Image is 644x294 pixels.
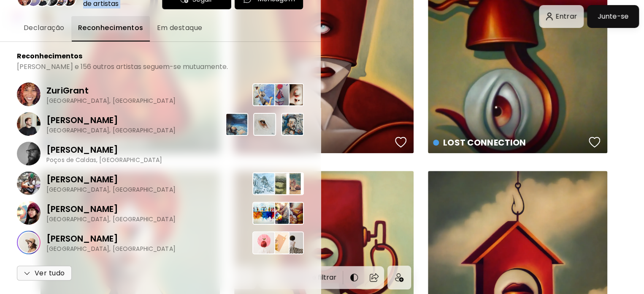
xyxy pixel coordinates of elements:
[157,23,202,33] span: Em destaque
[252,172,275,195] img: 25022
[267,202,290,225] img: 26217
[24,23,65,33] span: Declaração
[281,231,304,254] img: 162725
[267,231,290,254] img: 41877
[46,173,176,186] p: [PERSON_NAME]
[17,266,72,280] button: Ver tudo
[252,202,275,225] img: 26230
[46,203,176,215] p: [PERSON_NAME]
[281,113,304,136] img: 11889
[253,113,276,136] img: 40413
[46,245,176,253] p: [GEOGRAPHIC_DATA], [GEOGRAPHIC_DATA]
[17,168,304,198] a: [PERSON_NAME][GEOGRAPHIC_DATA], [GEOGRAPHIC_DATA]250222489024533
[17,228,304,257] a: [PERSON_NAME][GEOGRAPHIC_DATA], [GEOGRAPHIC_DATA]14188841877162725
[17,80,304,109] a: ZuriGrant[GEOGRAPHIC_DATA], [GEOGRAPHIC_DATA]17140325875171409
[46,84,176,97] p: ZuriGrant
[46,186,176,193] p: [GEOGRAPHIC_DATA], [GEOGRAPHIC_DATA]
[17,63,228,71] p: [PERSON_NAME] e 156 outros artistas seguem-se mutuamente.
[17,139,304,168] a: [PERSON_NAME]Poços de Caldas, [GEOGRAPHIC_DATA]
[78,23,143,33] span: Reconhecimentos
[46,114,176,126] p: [PERSON_NAME]
[252,83,275,106] img: 171403
[46,97,176,104] p: [GEOGRAPHIC_DATA], [GEOGRAPHIC_DATA]
[267,172,290,195] img: 24890
[24,268,65,278] span: Ver tudo
[17,198,304,228] a: [PERSON_NAME][GEOGRAPHIC_DATA], [GEOGRAPHIC_DATA]262302621726224
[281,172,304,195] img: 24533
[46,143,162,156] p: [PERSON_NAME]
[46,156,162,164] p: Poços de Caldas, [GEOGRAPHIC_DATA]
[17,109,304,139] a: [PERSON_NAME][GEOGRAPHIC_DATA], [GEOGRAPHIC_DATA]512634041311889
[267,83,290,106] img: 25875
[46,215,176,223] p: [GEOGRAPHIC_DATA], [GEOGRAPHIC_DATA]
[281,83,304,106] img: 171409
[46,232,176,245] p: [PERSON_NAME]
[252,231,275,254] img: 141888
[46,126,176,134] p: [GEOGRAPHIC_DATA], [GEOGRAPHIC_DATA]
[17,52,82,60] p: Reconhecimentos
[225,113,248,136] img: 51263
[281,202,304,225] img: 26224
